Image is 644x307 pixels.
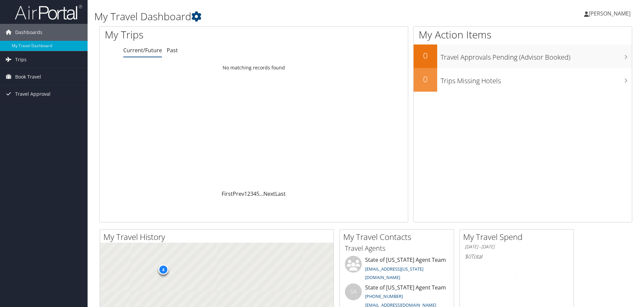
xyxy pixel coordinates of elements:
h2: 0 [414,73,437,85]
h6: [DATE] - [DATE] [465,244,569,250]
a: 5 [256,190,259,197]
a: [PHONE_NUMBER] [365,293,403,299]
span: Trips [15,51,27,68]
h2: My Travel Spend [463,231,574,243]
div: 4 [158,265,168,275]
div: SA [345,283,362,300]
span: Book Travel [15,68,41,85]
img: airportal-logo.png [15,4,82,20]
a: Next [263,190,275,197]
h2: My Travel Contacts [343,231,454,243]
a: 2 [247,190,250,197]
h2: My Travel History [103,231,333,243]
a: 4 [253,190,256,197]
a: Last [275,190,286,197]
h1: My Action Items [414,28,632,42]
h3: Trips Missing Hotels [441,73,632,86]
h2: 0 [414,50,437,61]
a: 3 [250,190,253,197]
td: No matching records found [100,62,408,74]
h6: Total [465,253,569,260]
span: Dashboards [15,24,42,41]
a: 1 [244,190,247,197]
a: [PERSON_NAME] [584,3,637,24]
h3: Travel Approvals Pending (Advisor Booked) [441,49,632,62]
span: Travel Approval [15,86,51,102]
span: … [259,190,263,197]
h1: My Travel Dashboard [94,9,456,24]
a: 0Trips Missing Hotels [414,68,632,92]
a: Past [167,47,178,54]
a: First [222,190,233,197]
a: Prev [233,190,244,197]
a: [EMAIL_ADDRESS][US_STATE][DOMAIN_NAME] [365,266,423,281]
li: State of [US_STATE] Agent Team [342,256,452,283]
a: Current/Future [123,47,162,54]
h1: My Trips [105,28,275,42]
span: [PERSON_NAME] [589,10,631,17]
span: $0 [465,253,471,260]
h3: Travel Agents [345,244,449,253]
a: 0Travel Approvals Pending (Advisor Booked) [414,44,632,68]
